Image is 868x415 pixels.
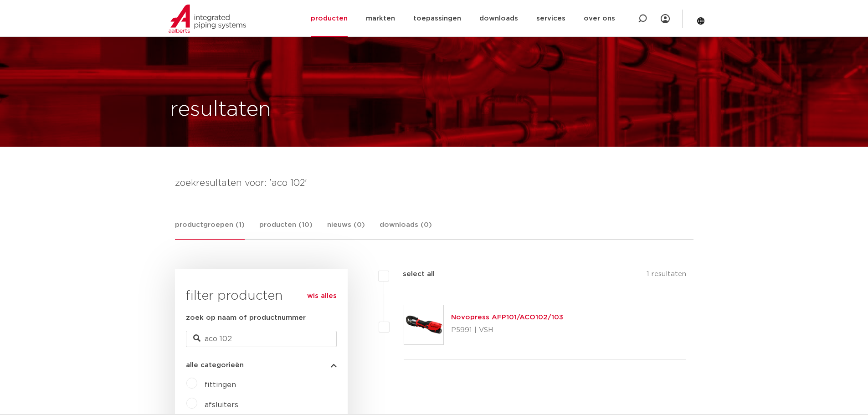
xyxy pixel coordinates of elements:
[389,269,435,280] label: select all
[451,323,563,338] p: P5991 | VSH
[170,95,271,124] h1: resultaten
[186,362,244,369] span: alle categorieën
[186,287,337,305] h3: filter producten
[175,176,693,190] h4: zoekresultaten voor: 'aco 102'
[186,331,337,347] input: zoeken
[380,220,432,239] a: downloads (0)
[647,269,686,283] p: 1 resultaten
[175,220,245,240] a: productgroepen (1)
[451,314,563,321] a: Novopress AFP101/ACO102/103
[307,291,337,302] a: wis alles
[205,401,238,409] a: afsluiters
[205,381,236,389] a: fittingen
[404,305,443,344] img: Thumbnail for Novopress AFP101/ACO102/103
[259,220,313,239] a: producten (10)
[327,220,365,239] a: nieuws (0)
[186,362,337,369] button: alle categorieën
[186,313,306,323] label: zoek op naam of productnummer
